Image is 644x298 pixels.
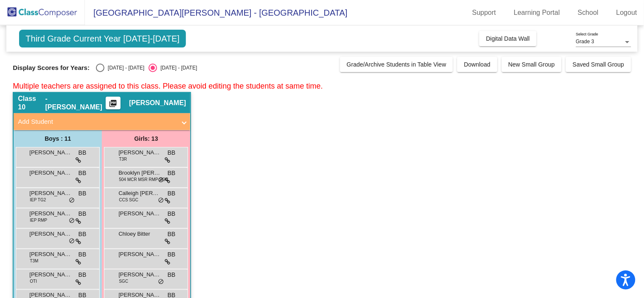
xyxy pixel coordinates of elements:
[79,270,87,279] span: BB
[118,148,161,157] span: [PERSON_NAME]
[566,57,631,72] button: Saved Small Group
[13,82,323,90] span: Multiple teachers are assigned to this class. Please avoid editing the students at same time.
[509,61,555,68] span: New Small Group
[119,176,169,183] span: 504 MCR MSR RMP SGC
[502,57,562,72] button: New Small Group
[464,61,490,68] span: Download
[29,148,72,157] span: [PERSON_NAME]
[507,6,567,19] a: Learning Portal
[102,130,190,147] div: Girls: 13
[29,209,72,218] span: [PERSON_NAME]
[19,30,186,47] span: Third Grade Current Year [DATE]-[DATE]
[69,197,75,204] span: do_not_disturb_alt
[79,189,87,198] span: BB
[18,117,176,127] mat-panel-title: Add Student
[45,95,106,111] span: - [PERSON_NAME]
[30,197,46,203] span: IEP TG2
[576,39,594,45] span: Grade 3
[106,97,121,109] button: Print Students Details
[466,6,503,19] a: Support
[168,270,176,279] span: BB
[30,258,38,264] span: T3M
[119,156,127,162] span: T3R
[168,250,176,259] span: BB
[168,230,176,239] span: BB
[118,250,161,259] span: [PERSON_NAME]
[29,250,72,259] span: [PERSON_NAME] [PERSON_NAME]
[457,57,497,72] button: Download
[118,189,161,198] span: Calleigh [PERSON_NAME]
[486,35,530,42] span: Digital Data Wall
[104,64,144,72] div: [DATE] - [DATE]
[29,169,72,177] span: [PERSON_NAME]
[79,230,87,239] span: BB
[479,31,537,46] button: Digital Data Wall
[79,209,87,218] span: BB
[168,148,176,157] span: BB
[14,130,102,147] div: Boys : 11
[69,238,75,245] span: do_not_disturb_alt
[79,250,87,259] span: BB
[158,279,164,285] span: do_not_disturb_alt
[158,177,164,184] span: do_not_disturb_alt
[573,61,624,68] span: Saved Small Group
[168,209,176,218] span: BB
[85,6,348,19] span: [GEOGRAPHIC_DATA][PERSON_NAME] - [GEOGRAPHIC_DATA]
[118,169,161,177] span: Brooklyn [PERSON_NAME]
[118,230,161,238] span: Chloey Bitter
[14,113,190,130] mat-expansion-panel-header: Add Student
[18,95,45,111] span: Class 10
[340,57,453,72] button: Grade/Archive Students in Table View
[118,209,161,218] span: [PERSON_NAME]
[79,169,87,178] span: BB
[168,169,176,178] span: BB
[79,148,87,157] span: BB
[29,270,72,279] span: [PERSON_NAME]
[157,64,197,72] div: [DATE] - [DATE]
[96,64,197,72] mat-radio-group: Select an option
[29,230,72,238] span: [PERSON_NAME]
[69,217,75,224] span: do_not_disturb_alt
[13,64,90,72] span: Display Scores for Years:
[347,61,447,68] span: Grade/Archive Students in Table View
[118,270,161,279] span: [PERSON_NAME]
[571,6,605,19] a: School
[119,197,138,203] span: CCS SGC
[119,278,128,284] span: SGC
[168,189,176,198] span: BB
[158,197,164,204] span: do_not_disturb_alt
[30,217,47,223] span: IEP RMP
[29,189,72,198] span: [PERSON_NAME]
[30,278,37,284] span: OTI
[610,6,644,19] a: Logout
[129,99,186,107] span: [PERSON_NAME]
[108,99,118,111] mat-icon: picture_as_pdf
